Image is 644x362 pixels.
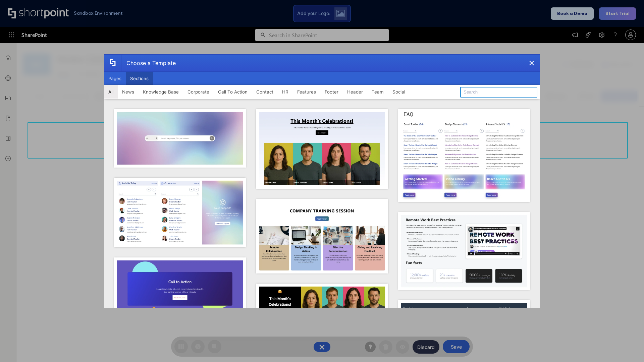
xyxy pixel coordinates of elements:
[320,85,343,99] button: Footer
[121,55,176,71] div: Choose a Template
[388,85,410,99] button: Social
[367,85,388,99] button: Team
[104,85,118,99] button: All
[126,72,153,85] button: Sections
[460,87,537,98] input: Search
[293,85,320,99] button: Features
[104,72,126,85] button: Pages
[104,54,540,308] div: template selector
[214,85,252,99] button: Call To Action
[343,85,367,99] button: Header
[118,85,139,99] button: News
[610,330,644,362] iframe: Chat Widget
[139,85,183,99] button: Knowledge Base
[252,85,278,99] button: Contact
[278,85,293,99] button: HR
[183,85,214,99] button: Corporate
